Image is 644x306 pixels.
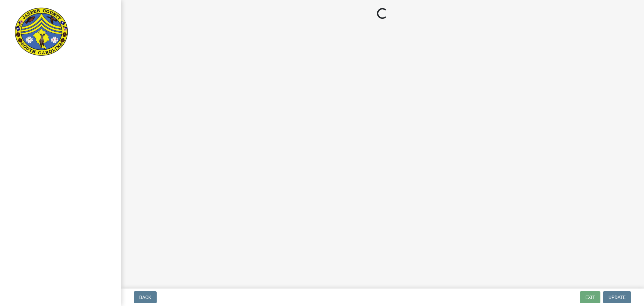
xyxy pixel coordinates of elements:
button: Update [603,291,631,303]
button: Back [134,291,157,303]
span: Back [139,295,151,300]
span: Update [608,295,626,300]
img: Jasper County, South Carolina [13,7,69,57]
button: Exit [580,291,600,303]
